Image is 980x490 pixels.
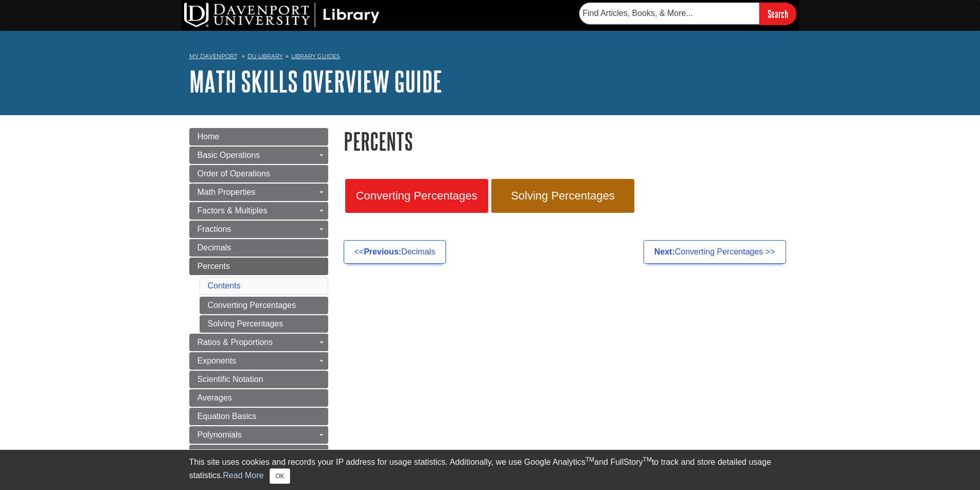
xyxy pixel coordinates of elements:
div: This site uses cookies and records your IP address for usage statistics. Additionally, we use Goo... [189,456,791,484]
a: Solving Percentages [491,179,634,213]
a: Next:Converting Percentages >> [644,240,786,264]
a: Basic Operations [189,147,328,164]
span: Home [198,132,220,141]
a: Averages [189,389,328,407]
a: DU Library [247,52,283,60]
span: Order of Operations [198,169,270,178]
span: Linear Equations [198,449,259,458]
span: Averages [198,393,232,402]
sup: TM [643,456,652,463]
a: Linear Equations [189,445,328,462]
span: Scientific Notation [198,375,263,384]
a: Converting Percentages [345,179,488,213]
span: Converting Percentages [353,189,480,203]
strong: Next: [654,247,675,256]
a: Decimals [189,239,328,257]
a: Polynomials [189,426,328,444]
span: Solving Percentages [499,189,627,203]
a: Home [189,128,328,146]
a: Read More [223,471,263,480]
a: Scientific Notation [189,371,328,388]
nav: breadcrumb [189,49,791,66]
span: Equation Basics [198,412,257,421]
img: DU Library [184,3,380,27]
a: Ratios & Proportions [189,334,328,351]
a: Library Guides [291,52,340,60]
a: Percents [189,258,328,275]
span: Ratios & Proportions [198,338,273,347]
a: Math Skills Overview Guide [189,65,442,97]
a: Solving Percentages [200,315,328,333]
a: Fractions [189,221,328,238]
a: Contents [208,281,241,290]
a: <<Previous:Decimals [344,240,446,264]
span: Polynomials [198,430,242,439]
sup: TM [585,456,594,463]
a: Math Properties [189,184,328,201]
span: Exponents [198,356,237,365]
button: Close [270,468,290,484]
form: Searches DU Library's articles, books, and more [579,3,796,25]
span: Decimals [198,243,231,252]
strong: Previous: [364,247,401,256]
span: Percents [198,262,230,270]
span: Math Properties [198,188,256,196]
a: Equation Basics [189,408,328,425]
span: Factors & Multiples [198,206,268,215]
a: Converting Percentages [200,297,328,314]
input: Search [759,3,796,25]
span: Basic Operations [198,151,260,159]
a: Exponents [189,352,328,370]
a: Order of Operations [189,165,328,183]
input: Find Articles, Books, & More... [579,3,759,24]
h1: Percents [344,128,791,154]
a: My Davenport [189,52,237,61]
a: Factors & Multiples [189,202,328,220]
span: Fractions [198,225,231,233]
